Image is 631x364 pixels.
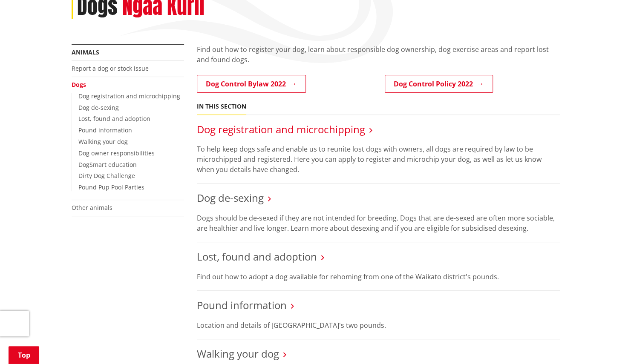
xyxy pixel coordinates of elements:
a: Pound information [197,298,287,312]
a: Dog de-sexing [78,103,119,112]
a: Dog de-sexing [197,191,264,205]
a: Top [9,346,39,364]
a: Pound Pup Pool Parties [78,183,144,191]
a: Lost, found and adoption [78,115,150,123]
iframe: Messenger Launcher [592,328,622,359]
div: Find out how to register your dog, learn about responsible dog ownership, dog exercise areas and ... [197,44,560,75]
p: Location and details of [GEOGRAPHIC_DATA]'s two pounds. [197,320,560,330]
a: Animals [72,48,99,56]
a: Dog owner responsibilities [78,149,155,157]
p: Find out how to adopt a dog available for rehoming from one of the Waikato district's pounds. [197,272,560,282]
a: Dog Control Policy 2022 [385,75,493,93]
a: Dog Control Bylaw 2022 [197,75,306,93]
p: To help keep dogs safe and enable us to reunite lost dogs with owners, all dogs are required by l... [197,144,560,175]
a: Dog registration and microchipping [78,92,180,100]
h5: In this section [197,103,246,110]
a: Report a dog or stock issue [72,64,149,72]
a: Dogs [72,80,86,89]
a: Dog registration and microchipping [197,122,365,136]
a: Other animals [72,203,112,212]
p: Dogs should be de-sexed if they are not intended for breeding. Dogs that are de-sexed are often m... [197,213,560,233]
a: Dirty Dog Challenge [78,172,135,180]
a: Walking your dog [197,347,279,361]
a: Walking your dog [78,138,128,146]
a: DogSmart education [78,161,137,169]
a: Pound information [78,126,132,134]
a: Lost, found and adoption [197,249,317,264]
